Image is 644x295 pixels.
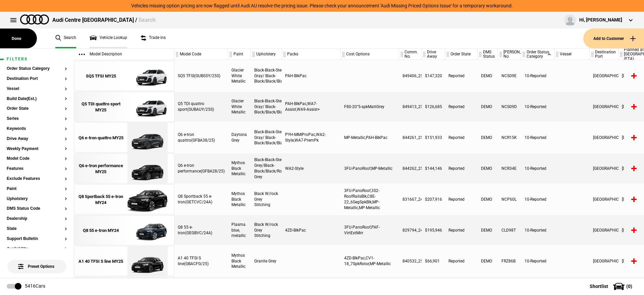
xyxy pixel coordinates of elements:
[498,215,521,245] div: CLD98T
[341,184,399,214] div: 3FU-PanoRoof,3S2-RoofRailsBlk,C8E-22_6SegSpkBlk,MP-Metallic,MP-Metallic
[521,184,554,214] div: 10-Reported
[7,156,67,161] button: Model Code
[7,247,67,251] button: Availability
[251,61,282,91] div: Black-Black-Steel Gray/ Black-Black/Black/Black
[590,122,619,153] div: [GEOGRAPHIC_DATA]
[282,61,341,91] div: PAH-BlkPac
[579,17,622,23] div: Hi, [PERSON_NAME]
[77,101,124,113] div: Q5 TDI quattro sport MY25
[422,122,445,153] div: $151,933
[422,184,445,214] div: $207,916
[174,153,228,184] div: Q6 e-tron performance(GFBA28/25)
[251,49,281,60] div: Upholstery
[341,153,399,184] div: 3FU-PanoRoof,MP-Metallic
[7,57,67,61] h1: Filters
[445,92,478,122] div: Reported
[77,154,124,184] a: Q6 e-tron performance MY25
[422,215,445,245] div: $195,946
[590,184,619,214] div: [GEOGRAPHIC_DATA]
[282,122,341,153] div: PYH-MMIProPac,WA2-Style,WA7-PremPk
[282,92,341,122] div: PAH-BlkPac,WA7-Assist,WA9-Assist+
[139,17,156,23] span: Search
[174,49,228,60] div: Model Code
[399,215,422,245] div: 829794_24
[7,187,67,191] button: Paint
[228,122,251,153] div: Daytona Grey
[7,87,67,97] section: Vessel
[228,153,251,184] div: Mythos Black Metallic
[7,177,67,187] section: Exclude Features
[77,92,124,122] a: Q5 TDI quattro sport MY25
[174,61,228,91] div: SQ5 TFSI(GUBS5Y/25S)
[478,61,498,91] div: DEMO
[580,278,644,295] button: Shortlist(0)
[445,246,478,276] div: Reported
[174,246,228,276] div: A1 40 TFSI S line(GBACFG/25)
[498,61,521,91] div: NCS09E
[590,246,619,276] div: [GEOGRAPHIC_DATA]
[445,122,478,153] div: Reported
[521,246,554,276] div: 10-Reported
[341,215,399,245] div: 3FU-PanoRoof,PAF-VirtExtMirr
[174,92,228,122] div: Q5 TDI quattro sport(GUBAUY/25S)
[341,92,399,122] div: F80-20"5-spkMattGrey
[341,49,399,60] div: Cost Options
[478,246,498,276] div: DEMO
[7,137,67,141] button: Drive Away
[228,61,251,91] div: Glacier White Metallic
[7,147,67,151] button: Weekly Payment
[78,135,123,141] div: Q6 e-tron quattro MY25
[7,216,67,227] section: Dealership
[174,184,228,214] div: Q8 Sportback 55 e-tron(GETCVC/24A)
[422,61,445,91] div: $147,320
[124,185,171,215] img: Audi_GETCVC_24A_MP_0E0E_C8E_MP_WQS-1_2MB_3FU_3S2_(Nadin:_1XP_2MB_3FU_3S2_4ZD_6FJ_C30_C8E_N5K_WQS_...
[399,61,422,91] div: 849406_25
[521,153,554,184] div: 10-Reported
[55,29,76,48] a: Search
[7,166,67,177] section: Features
[124,154,171,184] img: Audi_GFBA28_25_FW_0E0E_3FU_WA2_PAH_QE2_PY2_(Nadin:_3FU_58Q_C03_PAH_PY2_QE2_SN8_WA2)_ext.png
[25,283,45,290] div: 5416 Cars
[7,166,67,171] button: Features
[399,92,422,122] div: 849413_25
[124,123,171,153] img: Audi_GFBA38_25_GX_6Y6Y_WA7_WA2_PAH_PYH_V39_QE2_VW5_(Nadin:_C03_PAH_PYH_QE2_SN8_V39_VW5_WA2_WA7)_e...
[445,215,478,245] div: Reported
[590,92,619,122] div: [GEOGRAPHIC_DATA]
[124,246,171,277] img: Audi_GBACFG_25_ZV_0E0E_4ZD_CV1_(Nadin:_4ZD_C43_CV1)_ext.png
[7,116,67,121] button: Series
[124,215,171,246] img: Audi_GEGBVC_24A_MP_3D3D_PAF_3FU_4ZD_(Nadin:_3FU_3S2_4ZD_6FJ_C26_PAF_YEB_YJZ)_ext.png
[478,92,498,122] div: DEMO
[7,127,67,131] button: Keywords
[498,246,521,276] div: FRZ86B
[20,14,49,24] img: audi.png
[521,49,554,60] div: Order Status Category
[521,61,554,91] div: 10-Reported
[282,49,340,60] div: Packs
[7,247,67,257] section: Availability
[626,284,632,289] span: ( 0 )
[7,206,67,211] button: DMS Status Code
[7,106,67,111] button: Order State
[590,49,618,60] div: Destination Port
[77,123,124,153] a: Q6 e-tron quattro MY25
[7,206,67,216] section: DMS Status Code
[478,122,498,153] div: DEMO
[498,49,521,60] div: [PERSON_NAME] No
[7,106,67,116] section: Order State
[52,16,156,24] div: Audi Centre [GEOGRAPHIC_DATA] /
[228,215,251,245] div: Plasma blue, metallic
[521,122,554,153] div: 10-Reported
[7,197,67,201] button: Upholstery
[590,153,619,184] div: [GEOGRAPHIC_DATA]
[7,66,67,77] section: Order Status Category
[445,153,478,184] div: Reported
[77,61,124,91] a: SQ5 TFSI MY25
[251,122,282,153] div: Black-Black-Steel Gray/ Black-Black/Black/Black
[7,87,67,91] button: Vessel
[77,185,124,215] a: Q8 Sportback 55 e-tron MY24
[521,92,554,122] div: 10-Reported
[7,227,67,231] button: State
[124,61,171,91] img: Audi_GUBS5Y_25S_GX_2Y2Y_PAH_WA2_6FJ_53A_PYH_PWO_(Nadin:_53A_6FJ_C56_PAH_PWO_PYH_S9S_WA2)_ext.png
[251,215,282,245] div: Black W/rock Grey Stitching
[7,116,67,127] section: Series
